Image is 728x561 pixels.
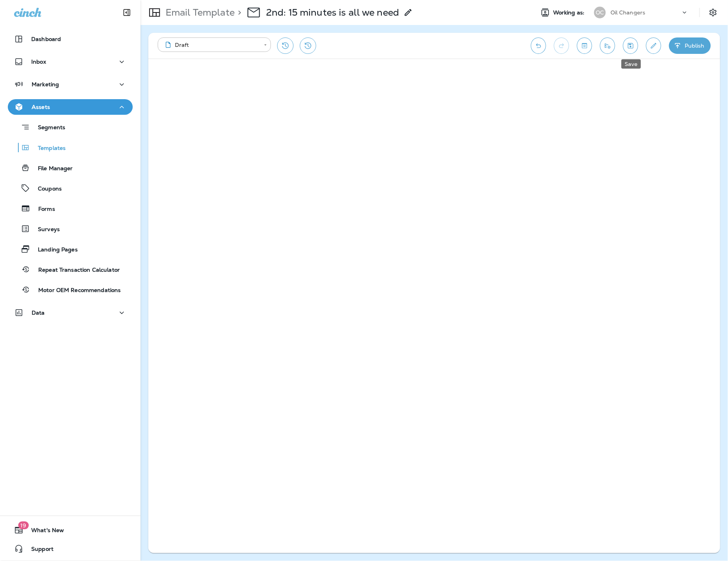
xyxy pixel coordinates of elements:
p: > [235,7,241,18]
p: Inbox [31,59,46,65]
p: Dashboard [31,36,61,42]
button: Templates [8,139,133,156]
button: Coupons [8,180,133,196]
button: Support [8,541,133,557]
button: Inbox [8,54,133,69]
div: Draft [163,41,258,49]
button: View Changelog [300,37,316,54]
span: 19 [18,522,28,529]
button: Settings [706,5,720,20]
button: Forms [8,200,133,217]
p: Data [32,310,45,316]
button: Segments [8,119,133,135]
button: Repeat Transaction Calculator [8,261,133,278]
button: Undo [531,37,546,54]
button: Send test email [600,37,615,54]
p: Oil Changers [611,9,646,16]
span: Support [23,546,53,555]
p: Templates [30,145,66,152]
button: Landing Pages [8,241,133,257]
button: Data [8,305,133,321]
p: Forms [30,206,55,213]
button: File Manager [8,160,133,176]
button: Toggle preview [577,37,592,54]
button: Surveys [8,221,133,237]
button: Save [623,37,638,54]
span: Working as: [553,9,586,16]
div: Save [621,59,641,69]
button: Dashboard [8,31,133,47]
button: Edit details [646,37,661,54]
span: What's New [23,527,64,536]
button: Collapse Sidebar [116,5,138,20]
p: Repeat Transaction Calculator [30,267,120,274]
p: Assets [32,104,50,110]
p: Surveys [30,226,60,233]
p: Email Template [162,7,235,18]
button: Motor OEM Recommendations [8,281,133,298]
p: Coupons [30,185,62,193]
p: File Manager [30,165,73,173]
p: Segments [30,124,65,132]
button: 19What's New [8,522,133,538]
button: Publish [669,37,711,54]
div: OC [594,7,606,18]
button: Restore from previous version [277,37,294,54]
button: Assets [8,99,133,115]
button: Marketing [8,77,133,92]
p: 2nd: 15 minutes is all we need [266,7,399,18]
p: Marketing [32,81,59,87]
p: Motor OEM Recommendations [30,287,121,294]
p: Landing Pages [30,246,78,254]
